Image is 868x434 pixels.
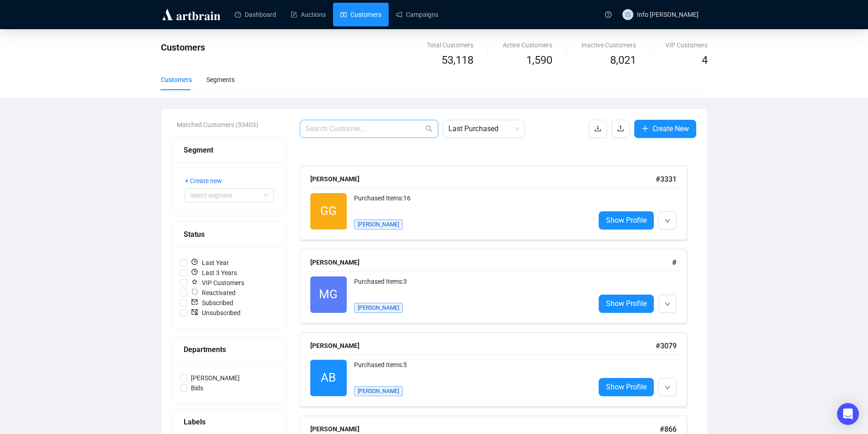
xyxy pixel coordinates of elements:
div: Status [184,229,275,240]
a: [PERSON_NAME]#3331GGPurchased Items:16[PERSON_NAME]Show Profile [300,166,696,240]
span: plus [642,125,649,132]
div: Segments [206,75,235,85]
span: MG [319,285,338,304]
div: Total Customers [427,40,473,50]
span: Show Profile [606,298,647,309]
div: [PERSON_NAME] [310,341,656,351]
div: Purchased Items: 3 [354,276,588,295]
span: Subscribed [187,298,237,308]
a: Auctions [291,3,326,26]
div: [PERSON_NAME] [310,174,656,184]
span: 4 [702,54,708,66]
div: Segment [184,144,275,156]
span: # 3079 [656,342,677,350]
span: # [672,258,677,267]
a: Show Profile [599,295,654,313]
a: [PERSON_NAME]#3079ABPurchased Items:5[PERSON_NAME]Show Profile [300,332,696,407]
div: Purchased Items: 5 [354,360,588,378]
span: Unsubscribed [187,308,244,318]
span: Show Profile [606,381,647,393]
span: Info [PERSON_NAME] [637,11,699,18]
span: Last 3 Years [187,268,241,278]
a: Show Profile [599,378,654,396]
div: Open Intercom Messenger [837,403,859,425]
span: IS [625,10,631,20]
span: Customers [161,42,205,53]
span: Create New [652,123,689,134]
span: 8,021 [610,52,636,69]
span: 1,590 [526,52,552,69]
span: 53,118 [442,52,473,69]
span: [PERSON_NAME] [354,220,403,230]
input: Search Customer... [305,123,424,134]
span: down [665,301,670,307]
span: question-circle [605,11,611,18]
div: [PERSON_NAME] [310,257,672,267]
span: down [665,385,670,390]
div: Matched Customers (53403) [177,120,286,130]
div: Labels [184,416,275,428]
span: upload [617,125,624,132]
button: Create New [634,120,696,138]
div: Active Customers [503,40,552,50]
span: Bids [187,383,207,393]
span: GG [320,202,337,220]
div: [PERSON_NAME] [310,424,660,434]
span: + Create new [185,176,222,186]
span: download [594,125,601,132]
a: Dashboard [235,3,276,26]
div: Inactive Customers [581,40,636,50]
span: down [665,218,670,224]
span: [PERSON_NAME] [354,303,403,313]
button: + Create new [185,174,229,188]
span: # 866 [660,425,677,434]
img: logo [161,7,222,22]
span: [PERSON_NAME] [354,386,403,396]
span: Show Profile [606,214,647,226]
a: Customers [340,3,381,26]
span: VIP Customers [187,278,248,288]
div: VIP Customers [665,40,708,50]
span: AB [321,368,336,387]
span: Last Year [187,258,232,268]
span: # 3331 [656,175,677,184]
span: [PERSON_NAME] [187,373,243,383]
span: Reactivated [187,288,239,298]
div: Departments [184,344,275,355]
div: Customers [161,75,192,85]
div: Purchased Items: 16 [354,193,588,211]
span: Last Purchased [448,120,519,138]
span: search [426,125,433,133]
a: [PERSON_NAME]#MGPurchased Items:3[PERSON_NAME]Show Profile [300,249,696,323]
a: Campaigns [396,3,438,26]
a: Show Profile [599,211,654,230]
